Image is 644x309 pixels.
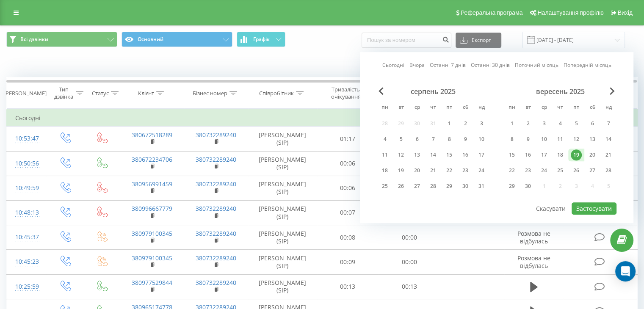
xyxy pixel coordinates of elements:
div: 23 [460,165,471,176]
div: 25 [379,181,390,192]
div: пт 8 серп 2025 р. [441,133,457,146]
div: ср 3 вер 2025 р. [536,117,552,130]
abbr: середа [538,102,550,114]
div: 16 [522,149,533,160]
div: пт 1 серп 2025 р. [441,117,457,130]
a: 380996667779 [132,204,172,212]
div: 2 [522,118,533,129]
div: 12 [571,134,582,145]
div: нд 24 серп 2025 р. [473,164,489,177]
div: Тип дзвінка [53,86,73,100]
td: [PERSON_NAME] (SIP) [248,151,317,176]
div: пн 22 вер 2025 р. [504,164,520,177]
td: 00:13 [379,274,440,299]
div: чт 11 вер 2025 р. [552,133,568,146]
div: 1 [506,118,517,129]
button: Основний [122,32,232,47]
div: 25 [555,165,566,176]
span: Налаштування профілю [537,9,603,16]
div: 26 [571,165,582,176]
td: [PERSON_NAME] (SIP) [248,250,317,274]
td: 00:13 [317,274,379,299]
div: вт 23 вер 2025 р. [520,164,536,177]
div: вт 16 вер 2025 р. [520,149,536,161]
div: вт 12 серп 2025 р. [393,149,409,161]
a: 380956991459 [132,180,172,188]
div: 22 [444,165,455,176]
a: Вчора [409,61,425,69]
input: Пошук за номером [362,33,451,48]
div: нд 17 серп 2025 р. [473,149,489,161]
td: 00:00 [379,250,440,274]
div: ср 13 серп 2025 р. [409,149,425,161]
div: 11 [555,134,566,145]
div: 21 [603,149,614,160]
a: 380979100345 [132,254,172,262]
div: ср 10 вер 2025 р. [536,133,552,146]
div: 8 [444,134,455,145]
div: 29 [444,181,455,192]
div: 10:45:23 [15,254,38,270]
div: 15 [506,149,517,160]
td: 00:00 [379,225,440,250]
div: 30 [522,181,533,192]
a: Попередній місяць [564,61,611,69]
div: 23 [522,165,533,176]
div: нд 3 серп 2025 р. [473,117,489,130]
div: ср 17 вер 2025 р. [536,149,552,161]
div: 22 [506,165,517,176]
a: 380672234706 [132,155,172,163]
div: 10:53:47 [15,130,38,147]
div: сб 27 вер 2025 р. [584,164,600,177]
div: 28 [603,165,614,176]
a: 380979100345 [132,229,172,237]
div: пт 22 серп 2025 р. [441,164,457,177]
div: Співробітник [259,90,294,97]
div: 19 [571,149,582,160]
div: 7 [428,134,439,145]
td: 00:08 [317,225,379,250]
div: вересень 2025 [504,87,616,96]
div: 4 [379,134,390,145]
div: сб 13 вер 2025 р. [584,133,600,146]
span: Previous Month [379,87,384,95]
abbr: субота [459,102,472,114]
td: Сьогодні [7,110,638,127]
div: 10:25:59 [15,279,38,295]
div: Бізнес номер [193,90,227,97]
a: 380732289240 [196,155,236,163]
td: [PERSON_NAME] (SIP) [248,176,317,200]
abbr: понеділок [379,102,391,114]
abbr: неділя [602,102,615,114]
div: [PERSON_NAME] [4,90,47,97]
abbr: п’ятниця [443,102,456,114]
div: пт 26 вер 2025 р. [568,164,584,177]
div: 8 [506,134,517,145]
div: 14 [428,149,439,160]
a: 380672518289 [132,131,172,139]
td: 01:17 [317,127,379,151]
div: 1 [444,118,455,129]
div: 27 [587,165,598,176]
a: 380732289240 [196,131,236,139]
td: 00:07 [317,200,379,225]
div: 31 [476,181,487,192]
abbr: понеділок [506,102,518,114]
a: 380732289240 [196,180,236,188]
div: 10:49:59 [15,180,38,196]
span: Розмова не відбулась [517,229,550,245]
div: 7 [603,118,614,129]
div: Статус [92,90,109,97]
div: 6 [412,134,423,145]
div: чт 18 вер 2025 р. [552,149,568,161]
abbr: вівторок [395,102,407,114]
div: 27 [412,181,423,192]
td: 00:06 [317,176,379,200]
button: Всі дзвінки [6,32,117,47]
span: Реферальна програма [461,9,523,16]
a: 380732289240 [196,279,236,287]
div: нд 28 вер 2025 р. [600,164,616,177]
td: [PERSON_NAME] (SIP) [248,200,317,225]
div: 13 [587,134,598,145]
div: 5 [571,118,582,129]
